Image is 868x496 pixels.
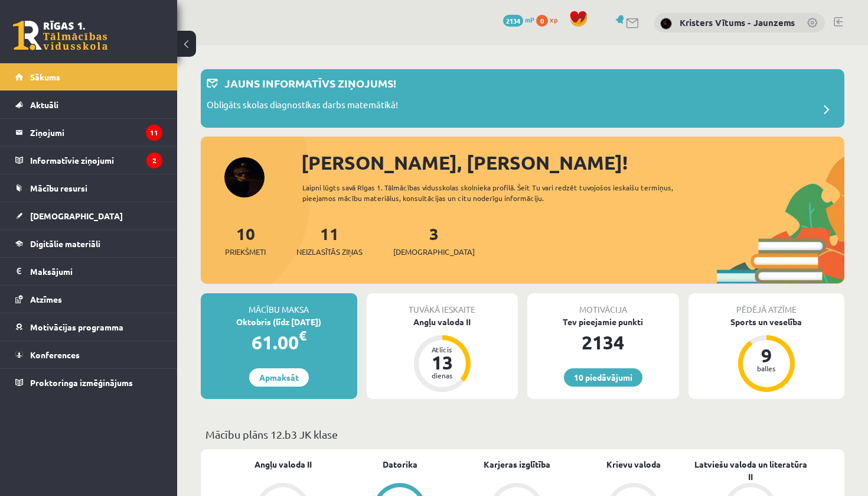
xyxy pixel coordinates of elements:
[367,316,518,394] a: Angļu valoda II Atlicis 13 dienas
[207,98,398,115] p: Obligāts skolas diagnostikas darbs matemātikā!
[15,147,162,174] a: Informatīvie ziņojumi2
[15,119,162,146] a: Ziņojumi11
[30,258,162,285] legend: Maksājumi
[536,15,548,27] span: 0
[225,246,266,258] span: Priekšmeti
[393,246,475,258] span: [DEMOGRAPHIC_DATA]
[692,458,809,483] a: Latviešu valoda un literatūra II
[15,313,162,341] a: Motivācijas programma
[688,316,845,394] a: Sports un veselība 9 balles
[15,230,162,257] a: Digitālie materiāli
[201,328,357,356] div: 61.00
[383,458,417,471] a: Datorika
[527,293,679,316] div: Motivācija
[201,293,357,316] div: Mācību maksa
[15,91,162,118] a: Aktuāli
[296,246,363,258] span: Neizlasītās ziņas
[30,183,87,193] span: Mācību resursi
[15,258,162,285] a: Maksājumi
[15,286,162,313] a: Atzīmes
[425,353,460,372] div: 13
[680,17,795,28] a: Kristers Vītums - Jaunzems
[425,346,460,353] div: Atlicis
[296,223,363,258] a: 11Neizlasītās ziņas
[688,316,845,328] div: Sports un veselība
[30,322,123,332] span: Motivācijas programma
[550,15,557,24] span: xp
[30,119,162,146] legend: Ziņojumi
[749,365,784,372] div: balles
[484,458,550,471] a: Karjeras izglītība
[254,458,312,471] a: Angļu valoda II
[367,293,518,316] div: Tuvākā ieskaite
[30,349,80,360] span: Konferences
[146,153,162,168] i: 2
[393,223,475,258] a: 3[DEMOGRAPHIC_DATA]
[30,238,100,249] span: Digitālie materiāli
[15,369,162,396] a: Proktoringa izmēģinājums
[749,346,784,365] div: 9
[525,15,534,24] span: mP
[301,148,844,177] div: [PERSON_NAME], [PERSON_NAME]!
[564,368,642,387] a: 10 piedāvājumi
[30,99,58,110] span: Aktuāli
[15,174,162,202] a: Mācību resursi
[13,21,107,50] a: Rīgas 1. Tālmācības vidusskola
[146,125,162,141] i: 11
[30,294,62,304] span: Atzīmes
[15,341,162,368] a: Konferences
[201,316,357,328] div: Oktobris (līdz [DATE])
[249,368,309,387] a: Apmaksāt
[30,72,60,82] span: Sākums
[367,316,518,328] div: Angļu valoda II
[207,75,838,122] a: Jauns informatīvs ziņojums! Obligāts skolas diagnostikas darbs matemātikā!
[503,15,523,27] span: 2134
[15,202,162,229] a: [DEMOGRAPHIC_DATA]
[225,223,266,258] a: 10Priekšmeti
[15,63,162,90] a: Sākums
[527,316,679,328] div: Tev pieejamie punkti
[205,426,840,442] p: Mācību plāns 12.b3 JK klase
[30,377,133,388] span: Proktoringa izmēģinājums
[536,15,563,24] a: 0 xp
[299,327,306,344] span: €
[503,15,534,24] a: 2134 mP
[660,18,672,30] img: Kristers Vītums - Jaunzems
[224,75,396,91] p: Jauns informatīvs ziņojums!
[302,182,688,203] div: Laipni lūgts savā Rīgas 1. Tālmācības vidusskolas skolnieka profilā. Šeit Tu vari redzēt tuvojošo...
[425,372,460,379] div: dienas
[30,210,123,221] span: [DEMOGRAPHIC_DATA]
[527,328,679,356] div: 2134
[688,293,845,316] div: Pēdējā atzīme
[30,147,162,174] legend: Informatīvie ziņojumi
[606,458,661,471] a: Krievu valoda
